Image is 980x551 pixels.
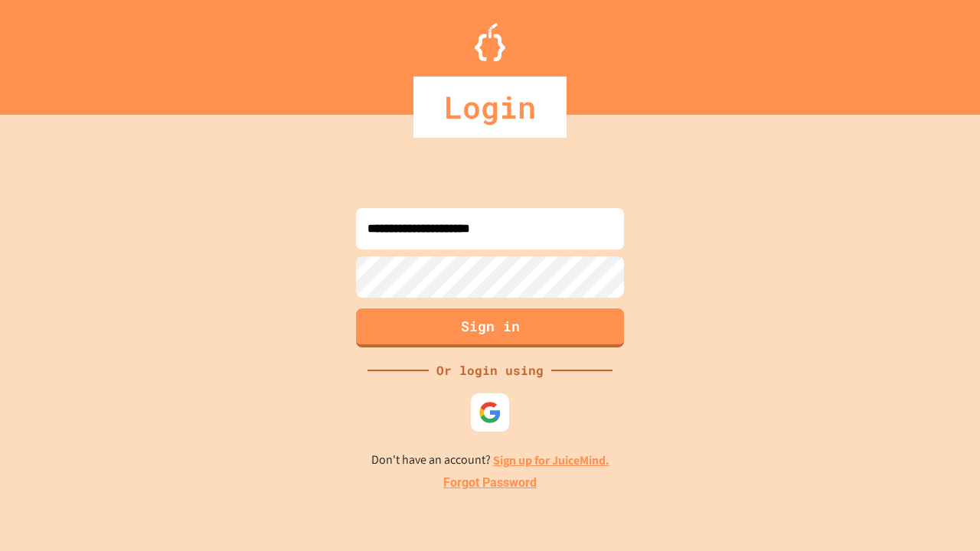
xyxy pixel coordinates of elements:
iframe: chat widget [916,490,965,536]
div: Or login using [429,361,551,380]
p: Don't have an account? [371,451,609,470]
img: google-icon.svg [479,401,501,424]
a: Forgot Password [443,474,537,492]
button: Sign in [356,308,624,347]
div: Login [413,77,567,138]
iframe: chat widget [853,423,965,488]
a: Sign up for JuiceMind. [493,452,609,468]
img: Logo.svg [475,23,505,61]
